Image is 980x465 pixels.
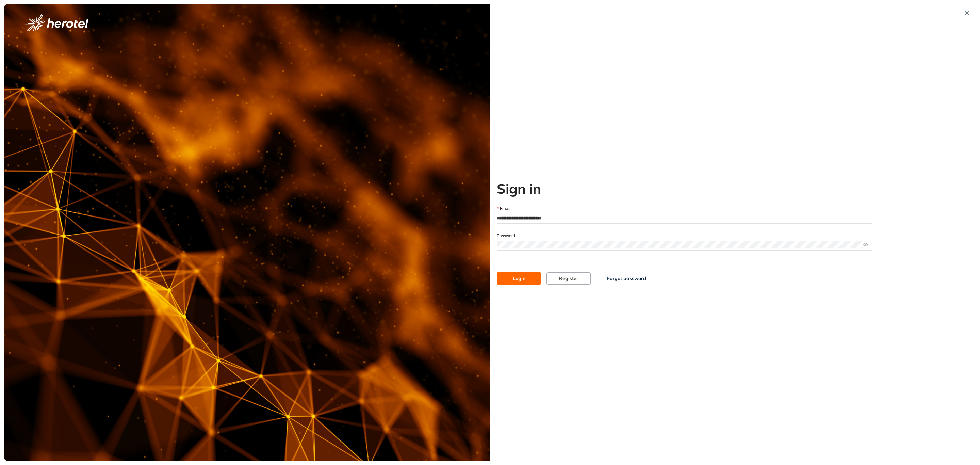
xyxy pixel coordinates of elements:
[863,242,868,247] span: eye-invisible
[4,4,490,461] img: cover image
[607,275,646,282] span: Forgot password
[559,275,578,282] span: Register
[497,206,510,212] label: Email
[14,14,99,31] button: logo
[546,272,591,285] button: Register
[513,275,525,282] span: Login
[497,233,515,239] label: Password
[25,14,88,31] img: logo
[497,180,872,197] h2: Sign in
[497,272,541,285] button: Login
[497,241,862,248] input: Password
[497,213,872,223] input: Email
[596,272,657,285] button: Forgot password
